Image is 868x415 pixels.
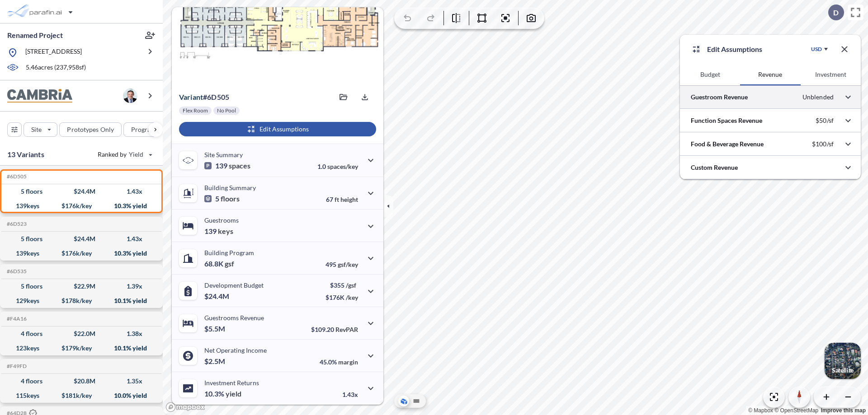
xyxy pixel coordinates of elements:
p: 1.0 [317,163,358,170]
p: 139 [204,227,233,236]
p: $5.5M [204,324,226,333]
span: spaces/key [327,163,358,170]
span: spaces [229,161,250,170]
div: USD [811,46,822,53]
span: gsf [225,259,234,268]
p: 5.46 acres ( 237,958 sf) [26,63,86,73]
p: $109.20 [311,326,358,333]
p: Site [31,125,42,134]
span: /gsf [346,281,356,289]
p: Flex Room [183,107,208,114]
p: Investment Returns [204,379,259,387]
p: 5 [204,194,240,203]
p: # 6d505 [179,93,229,102]
p: Building Summary [204,184,256,191]
button: Site [24,122,57,137]
span: keys [218,227,233,236]
p: 67 [326,196,358,203]
p: $2.5M [204,357,226,366]
button: Switcher ImageSatellite [825,343,861,379]
button: Budget [680,64,740,85]
span: Variant [179,93,203,101]
span: margin [338,358,358,366]
button: Edit Assumptions [179,122,376,136]
span: /key [346,294,358,301]
button: Site Plan [411,396,422,406]
p: $355 [325,281,358,289]
h5: Click to copy the code [5,316,27,322]
a: OpenStreetMap [774,407,818,414]
p: Program [131,125,156,134]
a: Improve this map [821,407,866,414]
h5: Click to copy the code [5,363,27,369]
span: Yield [129,150,144,159]
p: 139 [204,161,250,170]
button: Program [123,122,172,137]
p: Site Summary [204,151,243,159]
img: user logo [123,89,137,103]
span: gsf/key [338,261,358,268]
p: $176K [325,294,358,301]
h5: Click to copy the code [5,221,27,227]
span: yield [226,389,241,398]
p: D [833,9,839,17]
img: BrandImage [7,89,72,103]
p: $100/sf [812,140,834,148]
span: height [340,196,358,203]
img: Switcher Image [825,343,861,379]
span: floors [221,194,240,203]
button: Ranked by Yield [90,147,158,162]
span: ft [335,196,339,203]
p: 45.0% [320,358,358,366]
a: Mapbox [748,407,773,414]
p: Guestrooms [204,216,239,224]
a: Mapbox homepage [165,402,205,412]
p: 495 [325,261,358,268]
p: Building Program [204,249,254,256]
h5: Click to copy the code [5,173,27,180]
p: Renamed Project [7,30,63,40]
p: Edit Assumptions [707,44,762,55]
p: Guestrooms Revenue [204,314,264,322]
p: Food & Beverage Revenue [691,140,764,149]
p: Net Operating Income [204,346,267,354]
p: 13 Variants [7,149,44,160]
button: Aerial View [398,396,409,406]
p: $50/sf [816,117,834,125]
p: 1.43x [342,391,358,398]
p: Function Spaces Revenue [691,116,762,125]
button: Prototypes Only [59,122,122,137]
p: 10.3% [204,389,241,398]
button: Revenue [740,64,800,85]
p: Development Budget [204,281,264,289]
p: Satellite [832,367,854,374]
p: Prototypes Only [67,125,114,134]
span: RevPAR [335,326,358,333]
h5: Click to copy the code [5,268,27,275]
p: 68.8K [204,259,234,268]
button: Investment [801,64,861,85]
p: Custom Revenue [691,163,738,172]
p: No Pool [217,107,236,114]
p: $24.4M [204,292,231,301]
p: [STREET_ADDRESS] [25,47,82,58]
